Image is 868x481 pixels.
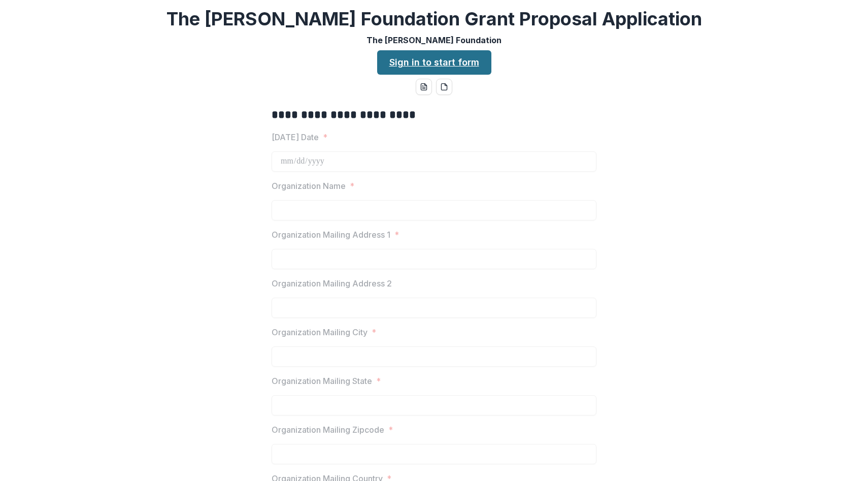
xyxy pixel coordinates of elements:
[166,8,702,30] h2: The [PERSON_NAME] Foundation Grant Proposal Application
[272,326,368,338] p: Organization Mailing City
[377,50,491,75] a: Sign in to start form
[272,424,384,436] p: Organization Mailing Zipcode
[436,79,452,95] button: pdf-download
[272,229,390,241] p: Organization Mailing Address 1
[272,277,392,290] p: Organization Mailing Address 2
[366,34,502,46] p: The [PERSON_NAME] Foundation
[272,180,346,192] p: Organization Name
[272,131,319,143] p: [DATE] Date
[416,79,432,95] button: word-download
[272,375,372,387] p: Organization Mailing State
